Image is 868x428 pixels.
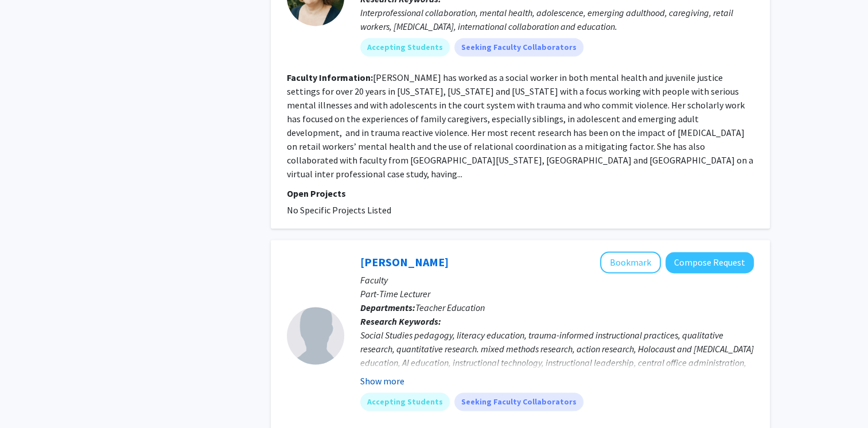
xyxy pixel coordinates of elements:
[360,302,415,313] b: Departments:
[360,38,450,56] mat-chip: Accepting Students
[9,376,49,419] iframe: Chat
[415,302,485,313] span: Teacher Education
[665,252,754,273] button: Compose Request to Timothy Constant
[360,374,404,388] button: Show more
[454,38,583,56] mat-chip: Seeking Faculty Collaborators
[360,255,449,269] a: [PERSON_NAME]
[360,392,450,411] mat-chip: Accepting Students
[454,392,583,411] mat-chip: Seeking Faculty Collaborators
[360,273,754,287] p: Faculty
[360,287,754,301] p: Part-Time Lecturer
[287,72,373,83] b: Faculty Information:
[360,316,441,327] b: Research Keywords:
[360,6,754,33] div: Interprofessional collaboration, mental health, adolescence, emerging adulthood, caregiving, reta...
[287,186,754,200] p: Open Projects
[287,72,753,180] fg-read-more: [PERSON_NAME] has worked as a social worker in both mental health and juvenile justice settings f...
[360,328,754,383] div: Social Studies pedagogy, literacy education, trauma-informed instructional practices, qualitative...
[287,204,391,216] span: No Specific Projects Listed
[600,251,661,273] button: Add Timothy Constant to Bookmarks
